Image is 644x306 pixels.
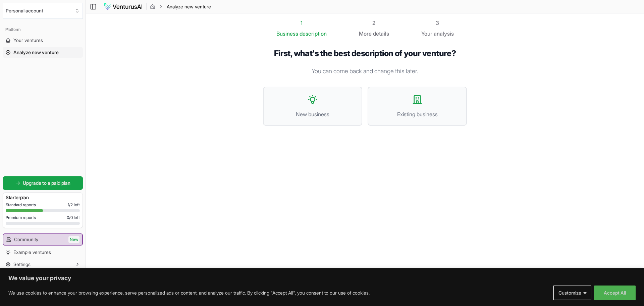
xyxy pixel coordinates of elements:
a: Upgrade to a paid plan [3,176,83,190]
button: Select an organization [3,3,83,19]
h3: Starter plan [6,194,80,201]
span: Settings [13,261,31,268]
span: Community [14,236,38,243]
span: Existing business [375,110,460,118]
span: 0 / 0 left [67,215,80,220]
span: More [359,30,372,38]
span: analysis [434,30,454,37]
span: Premium reports [6,215,36,220]
a: CommunityNew [3,234,82,245]
a: Example ventures [3,247,83,258]
p: We use cookies to enhance your browsing experience, serve personalized ads or content, and analyz... [8,289,370,297]
span: Business [276,30,298,38]
span: Your [421,30,432,38]
span: Analyze new venture [167,3,211,10]
span: description [300,30,327,37]
p: We value your privacy [8,274,636,282]
button: New business [263,87,362,126]
button: Accept All [594,286,636,300]
div: Platform [3,24,83,35]
button: Existing business [368,87,467,126]
a: Your ventures [3,35,83,46]
span: New business [270,110,355,118]
span: 1 / 2 left [68,202,80,208]
span: New [68,236,79,243]
span: Standard reports [6,202,36,208]
a: Analyze new venture [3,47,83,58]
img: logo [104,3,143,11]
nav: breadcrumb [150,3,211,10]
span: Example ventures [13,249,51,256]
span: Analyze new venture [13,49,59,56]
div: 3 [421,19,454,27]
span: details [373,30,389,37]
div: 2 [359,19,389,27]
h1: First, what's the best description of your venture? [263,48,467,58]
span: Your ventures [13,37,43,44]
button: Customize [553,286,591,300]
span: Upgrade to a paid plan [23,180,70,186]
button: Settings [3,259,83,270]
div: 1 [276,19,327,27]
p: You can come back and change this later. [263,67,467,76]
